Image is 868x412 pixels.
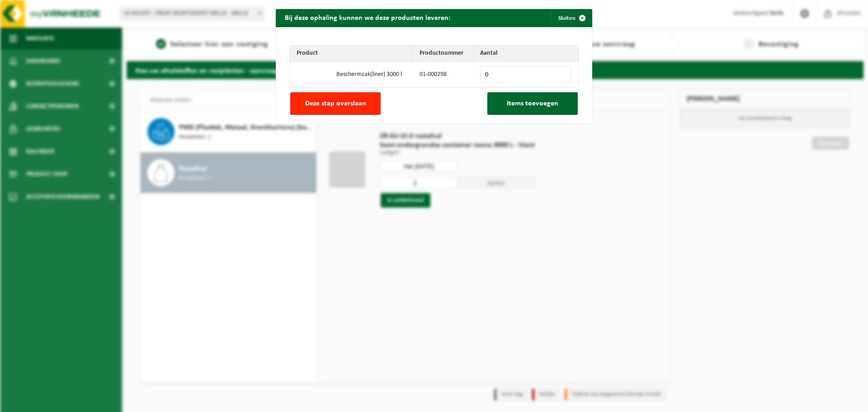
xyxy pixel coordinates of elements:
[413,46,473,62] th: Productnummer
[290,92,381,115] button: Deze stap overslaan
[551,9,591,27] button: Sluiten
[290,46,413,62] th: Product
[413,62,473,87] td: 01-000298
[473,46,578,62] th: Aantal
[487,92,578,115] button: Items toevoegen
[276,9,459,26] h2: Bij deze ophaling kunnen we deze producten leveren:
[305,100,366,107] span: Deze stap overslaan
[330,62,413,87] td: Beschermzak(liner) 3000 l
[507,100,558,107] span: Items toevoegen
